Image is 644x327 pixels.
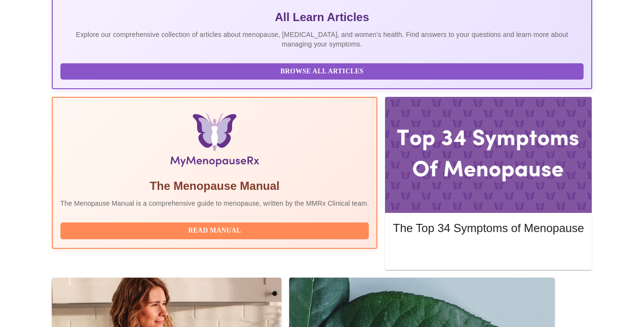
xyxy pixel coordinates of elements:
span: Read Manual [70,225,360,237]
a: Read More [393,248,586,257]
h5: The Top 34 Symptoms of Menopause [393,221,584,236]
span: Read More [402,247,574,259]
a: Browse All Articles [60,67,586,75]
h5: All Learn Articles [60,10,584,25]
button: Read Manual [60,222,369,239]
img: Menopause Manual [109,113,320,171]
a: Read Manual [60,226,372,234]
h5: The Menopause Manual [60,178,369,194]
button: Read More [393,245,584,262]
p: Explore our comprehensive collection of articles about menopause, [MEDICAL_DATA], and women's hea... [60,30,584,49]
span: Browse All Articles [70,66,574,78]
p: The Menopause Manual is a comprehensive guide to menopause, written by the MMRx Clinical team. [60,199,369,208]
button: Browse All Articles [60,63,584,80]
